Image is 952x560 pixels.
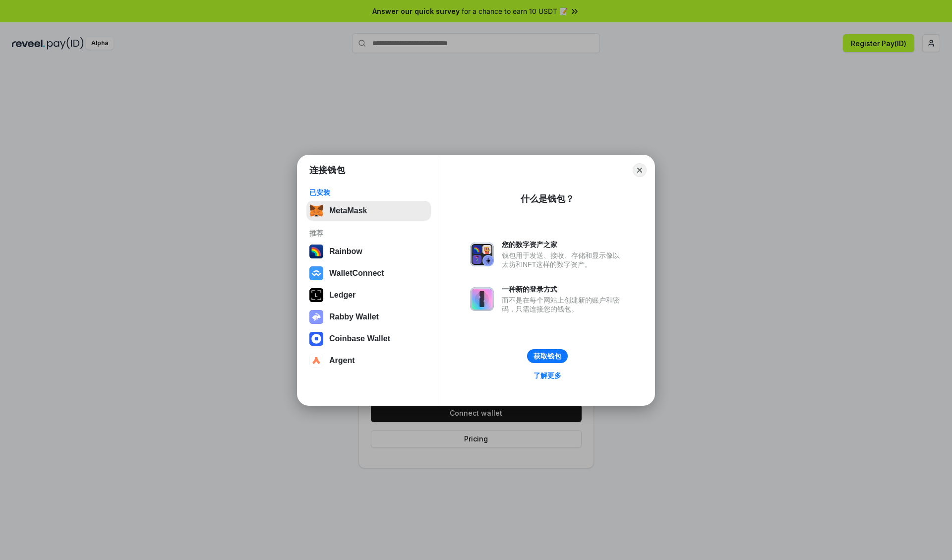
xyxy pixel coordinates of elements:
[306,201,431,221] button: MetaMask
[329,269,384,278] div: WalletConnect
[306,285,431,305] button: Ledger
[329,291,356,300] div: Ledger
[329,206,367,215] div: MetaMask
[502,296,625,313] div: 而不是在每个网站上创建新的账户和密码，只需连接您的钱包。
[329,334,390,343] div: Coinbase Wallet
[309,245,323,258] img: svg+xml,%3Csvg%20width%3D%22120%22%20height%3D%22120%22%20viewBox%3D%220%200%20120%20120%22%20fil...
[309,288,323,302] img: svg+xml,%3Csvg%20xmlns%3D%22http%3A%2F%2Fwww.w3.org%2F2000%2Fsvg%22%20width%3D%2228%22%20height%3...
[329,247,362,256] div: Rainbow
[309,354,323,368] img: svg+xml,%3Csvg%20width%3D%2228%22%20height%3D%2228%22%20viewBox%3D%220%200%2028%2028%22%20fill%3D...
[502,251,625,269] div: 钱包用于发送、接收、存储和显示像以太坊和NFT这样的数字资产。
[306,329,431,349] button: Coinbase Wallet
[521,193,574,205] div: 什么是钱包？
[309,332,323,346] img: svg+xml,%3Csvg%20width%3D%2228%22%20height%3D%2228%22%20viewBox%3D%220%200%2028%2028%22%20fill%3D...
[470,287,494,311] img: svg+xml,%3Csvg%20xmlns%3D%22http%3A%2F%2Fwww.w3.org%2F2000%2Fsvg%22%20fill%3D%22none%22%20viewBox...
[470,243,494,266] img: svg+xml,%3Csvg%20xmlns%3D%22http%3A%2F%2Fwww.w3.org%2F2000%2Fsvg%22%20fill%3D%22none%22%20viewBox...
[309,188,428,197] div: 已安装
[309,164,345,176] h1: 连接钱包
[306,307,431,327] button: Rabby Wallet
[306,263,431,283] button: WalletConnect
[309,229,428,238] div: 推荐
[306,242,431,261] button: Rainbow
[309,266,323,280] img: svg+xml,%3Csvg%20width%3D%2228%22%20height%3D%2228%22%20viewBox%3D%220%200%2028%2028%22%20fill%3D...
[329,356,355,365] div: Argent
[306,351,431,371] button: Argent
[534,352,561,361] div: 获取钱包
[309,310,323,324] img: svg+xml,%3Csvg%20xmlns%3D%22http%3A%2F%2Fwww.w3.org%2F2000%2Fsvg%22%20fill%3D%22none%22%20viewBox...
[329,312,379,321] div: Rabby Wallet
[633,163,647,177] button: Close
[528,369,567,382] a: 了解更多
[534,371,561,380] div: 了解更多
[309,204,323,218] img: svg+xml,%3Csvg%20fill%3D%22none%22%20height%3D%2233%22%20viewBox%3D%220%200%2035%2033%22%20width%...
[527,349,568,363] button: 获取钱包
[502,285,625,294] div: 一种新的登录方式
[502,240,625,249] div: 您的数字资产之家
